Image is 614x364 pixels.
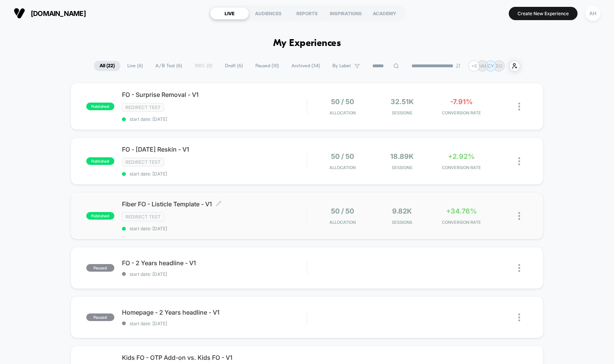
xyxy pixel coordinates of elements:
span: Paused ( 10 ) [250,61,285,71]
span: -7.91% [450,98,473,106]
p: CY [487,63,494,69]
span: Fiber FO - Listicle Template - V1 [122,200,307,208]
span: paused [86,264,114,272]
span: start date: [DATE] [122,271,307,277]
img: close [518,264,520,272]
span: FO - Surprise Removal - V1 [122,91,307,98]
div: + 6 [468,60,479,71]
span: Redirect Test [122,212,164,221]
img: close [518,212,520,220]
span: [DOMAIN_NAME] [31,9,86,17]
span: CONVERSION RATE [434,110,489,116]
span: 50 / 50 [331,207,354,215]
span: Homepage - 2 Years headline - V1 [122,309,307,316]
span: A/B Test ( 6 ) [150,61,188,71]
img: close [518,103,520,111]
span: Redirect Test [122,158,164,166]
p: SG [496,63,502,69]
span: start date: [DATE] [122,116,307,122]
span: start date: [DATE] [122,171,307,177]
span: Live ( 6 ) [122,61,149,71]
span: Archived ( 34 ) [286,61,326,71]
img: close [518,157,520,165]
span: +34.76% [446,207,477,215]
span: start date: [DATE] [122,226,307,231]
span: 18.89k [390,152,414,160]
span: CONVERSION RATE [434,220,489,225]
h1: My Experiences [273,38,341,49]
span: Allocation [329,110,356,116]
span: Sessions [374,110,430,116]
span: Sessions [374,165,430,170]
span: CONVERSION RATE [434,165,489,170]
button: [DOMAIN_NAME] [11,7,88,19]
span: Draft ( 6 ) [219,61,248,71]
button: Create New Experience [509,7,578,20]
div: LIVE [210,7,249,19]
span: 50 / 50 [331,152,354,160]
span: 50 / 50 [331,98,354,106]
span: published [86,212,114,220]
img: close [518,313,520,321]
span: 9.82k [392,207,412,215]
img: end [456,63,460,68]
span: +2.92% [448,152,475,160]
span: Sessions [374,220,430,225]
div: AUDIENCES [249,7,288,19]
span: 32.51k [391,98,414,106]
span: start date: [DATE] [122,321,307,326]
span: published [86,103,114,110]
span: FO - [DATE] Reskin - V1 [122,146,307,153]
span: By Label [332,63,351,69]
span: Allocation [329,220,356,225]
div: AH [586,6,600,21]
span: paused [86,313,114,321]
div: REPORTS [288,7,326,19]
span: Redirect Test [122,103,164,112]
div: INSPIRATIONS [326,7,365,19]
span: Kids FO - OTP Add-on vs. Kids FO - V1 [122,354,307,361]
span: FO - 2 Years headline - V1 [122,259,307,267]
img: Visually logo [14,8,25,19]
span: All ( 22 ) [94,61,120,71]
button: AH [583,6,603,21]
div: ACADEMY [365,7,404,19]
span: Allocation [329,165,356,170]
span: published [86,157,114,165]
p: NM [479,63,486,69]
